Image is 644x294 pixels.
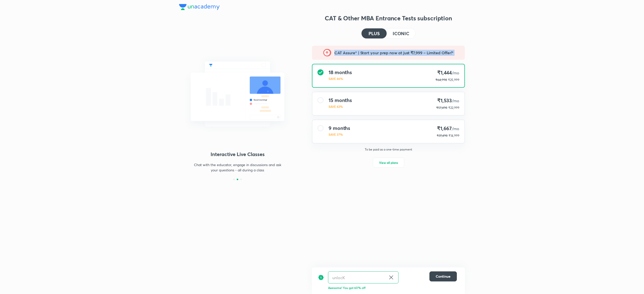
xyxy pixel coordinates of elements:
[449,134,459,137] span: ₹14,999
[436,97,459,104] h4: ₹1,533
[379,160,398,165] span: View all plans
[312,14,465,22] h3: CAT & Other MBA Entrance Tests subscription
[448,106,459,110] span: ₹22,999
[435,69,459,76] h4: ₹1,444
[393,31,409,36] h4: ICONIC
[387,28,415,38] button: ICONIC
[179,4,220,10] img: Company Logo
[437,125,459,132] h4: ₹1,667
[328,285,457,290] p: Awesome! You got 60% off
[194,162,281,173] p: Chat with the educator, engage in discussions and ask your questions - all during a class
[334,50,454,56] h5: CAT Assure* | Start your prep now at just ₹7,999 – Limited Offer!*
[435,78,447,82] p: ₹64,998
[437,133,448,138] p: ₹37,498
[329,76,352,81] p: SAVE 46%
[361,28,387,38] button: PLUS
[369,31,380,36] h4: PLUS
[452,126,459,131] span: /mo
[448,78,459,82] span: ₹25,999
[308,148,469,152] p: To be paid as a one-time payment
[373,158,404,168] button: View all plans
[329,132,350,137] p: SAVE 37%
[436,274,451,279] span: Continue
[179,151,296,158] h4: Interactive Live Classes
[329,97,352,103] h4: 15 months
[452,98,459,103] span: /mo
[436,106,447,110] p: ₹57,498
[328,272,386,283] input: Have a referral code?
[329,69,352,75] h4: 18 months
[452,70,459,75] span: /mo
[323,49,331,57] img: -
[429,271,457,281] button: Continue
[179,50,296,138] img: chat_with_educator_6cb3c64761.svg
[329,104,352,109] p: SAVE 42%
[329,125,350,131] h4: 9 months
[318,271,324,283] img: discount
